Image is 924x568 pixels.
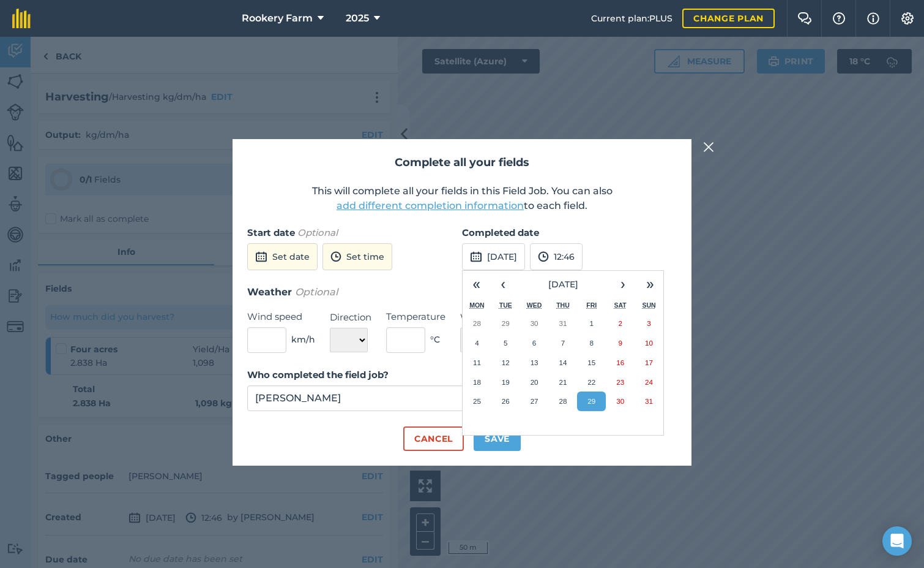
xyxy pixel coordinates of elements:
abbr: Thursday [556,301,570,309]
em: Optional [295,286,338,298]
strong: Who completed the field job? [247,369,389,381]
abbr: Monday [469,301,485,309]
abbr: 3 August 2025 [647,319,650,327]
abbr: Sunday [642,301,655,309]
button: add different completion information [337,199,524,213]
abbr: 31 August 2025 [645,397,653,405]
button: 18 August 2025 [463,373,491,392]
button: 30 July 2025 [520,314,549,333]
abbr: 10 August 2025 [645,339,653,347]
button: Cancel [403,426,464,451]
abbr: 6 August 2025 [532,339,536,347]
span: Rookery Farm [242,11,313,26]
button: 24 August 2025 [635,373,663,392]
em: Optional [297,227,338,238]
button: 6 August 2025 [520,333,549,353]
h2: Complete all your fields [247,154,677,172]
button: 31 August 2025 [635,392,663,411]
button: 29 July 2025 [491,314,520,333]
abbr: 17 August 2025 [645,358,653,366]
button: 20 August 2025 [520,373,549,392]
abbr: 9 August 2025 [618,339,622,347]
abbr: 30 August 2025 [616,397,624,405]
button: 14 August 2025 [549,353,578,373]
abbr: 28 July 2025 [473,319,481,327]
abbr: 28 August 2025 [559,397,567,405]
button: 23 August 2025 [606,373,635,392]
div: Open Intercom Messenger [882,526,912,556]
img: svg+xml;base64,PD94bWwgdmVyc2lvbj0iMS4wIiBlbmNvZGluZz0idXRmLTgiPz4KPCEtLSBHZW5lcmF0b3I6IEFkb2JlIE... [470,249,482,264]
img: svg+xml;base64,PD94bWwgdmVyc2lvbj0iMS4wIiBlbmNvZGluZz0idXRmLTgiPz4KPCEtLSBHZW5lcmF0b3I6IEFkb2JlIE... [330,249,341,264]
strong: Start date [247,227,295,238]
abbr: 2 August 2025 [618,319,622,327]
span: [DATE] [548,279,578,290]
abbr: 15 August 2025 [587,358,595,366]
button: [DATE] [462,243,525,270]
p: This will complete all your fields in this Field Job. You can also to each field. [247,184,677,213]
button: 28 August 2025 [549,392,578,411]
abbr: 27 August 2025 [531,397,538,405]
abbr: 20 August 2025 [531,378,538,386]
label: Wind speed [247,309,315,324]
strong: Completed date [462,227,539,238]
abbr: 31 July 2025 [559,319,567,327]
abbr: 11 August 2025 [473,358,481,366]
img: svg+xml;base64,PD94bWwgdmVyc2lvbj0iMS4wIiBlbmNvZGluZz0idXRmLTgiPz4KPCEtLSBHZW5lcmF0b3I6IEFkb2JlIE... [538,249,549,264]
button: 17 August 2025 [635,353,663,373]
abbr: Friday [586,301,597,309]
button: 29 August 2025 [577,392,606,411]
button: ‹ [490,271,516,298]
button: 30 August 2025 [606,392,635,411]
abbr: 24 August 2025 [645,378,653,386]
button: Set time [322,243,392,270]
abbr: 14 August 2025 [559,358,567,366]
label: Direction [330,310,371,325]
span: ° C [430,333,440,346]
label: Weather [460,310,521,325]
button: 10 August 2025 [635,333,663,353]
abbr: 12 August 2025 [502,358,510,366]
button: Save [474,426,521,451]
a: Change plan [682,9,775,28]
img: Two speech bubbles overlapping with the left bubble in the forefront [797,12,812,25]
button: 7 August 2025 [549,333,578,353]
span: Current plan : PLUS [591,12,673,25]
button: 1 August 2025 [577,314,606,333]
span: km/h [291,333,315,346]
img: fieldmargin Logo [12,9,31,28]
abbr: 13 August 2025 [531,358,538,366]
abbr: 16 August 2025 [616,358,624,366]
button: » [636,271,663,298]
abbr: 19 August 2025 [502,378,510,386]
button: 16 August 2025 [606,353,635,373]
abbr: 30 July 2025 [531,319,538,327]
button: 25 August 2025 [463,392,491,411]
button: 19 August 2025 [491,373,520,392]
abbr: 18 August 2025 [473,378,481,386]
button: 4 August 2025 [463,333,491,353]
button: 2 August 2025 [606,314,635,333]
abbr: Saturday [614,301,627,309]
h3: Weather [247,284,677,300]
button: 11 August 2025 [463,353,491,373]
button: 5 August 2025 [491,333,520,353]
button: 12 August 2025 [491,353,520,373]
button: 9 August 2025 [606,333,635,353]
abbr: 29 July 2025 [502,319,510,327]
button: › [609,271,636,298]
abbr: 22 August 2025 [587,378,595,386]
abbr: 4 August 2025 [475,339,479,347]
button: 28 July 2025 [463,314,491,333]
button: 3 August 2025 [635,314,663,333]
abbr: 25 August 2025 [473,397,481,405]
button: 12:46 [530,243,583,270]
button: « [463,271,490,298]
abbr: 26 August 2025 [502,397,510,405]
label: Temperature [386,309,445,324]
img: A question mark icon [832,12,846,25]
abbr: Tuesday [499,301,512,309]
abbr: 7 August 2025 [561,339,565,347]
abbr: 29 August 2025 [587,397,595,405]
abbr: 5 August 2025 [504,339,507,347]
span: 2025 [346,11,369,26]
